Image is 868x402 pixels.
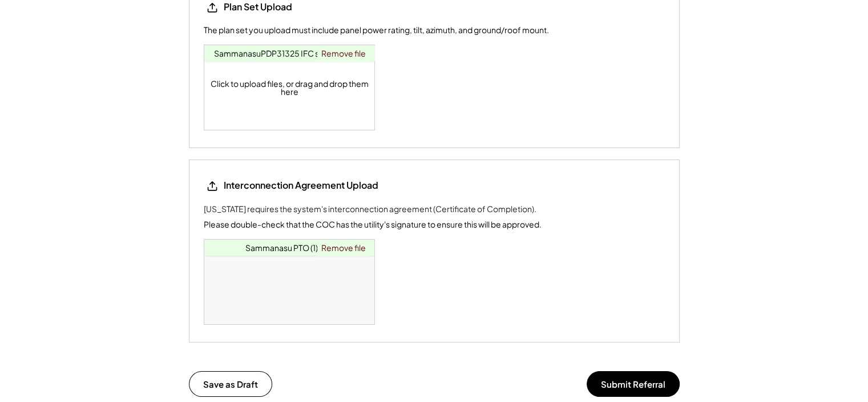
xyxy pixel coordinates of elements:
[189,371,272,397] button: Save as Draft
[204,203,536,215] div: [US_STATE] requires the system's interconnection agreement (Certificate of Completion).
[317,240,370,256] a: Remove file
[317,45,370,61] a: Remove file
[214,48,365,58] a: SammanasuPDP31325 IFC stamped.pdf
[245,242,334,253] a: Sammanasu PTO (1).pdf
[587,371,680,397] button: Submit Referral
[204,218,542,230] div: Please double-check that the COC has the utility's signature to ensure this will be approved.
[204,25,549,36] div: The plan set you upload must include panel power rating, tilt, azimuth, and ground/roof mount.
[204,45,376,130] div: Click to upload files, or drag and drop them here
[224,1,338,13] div: Plan Set Upload
[224,179,378,192] div: Interconnection Agreement Upload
